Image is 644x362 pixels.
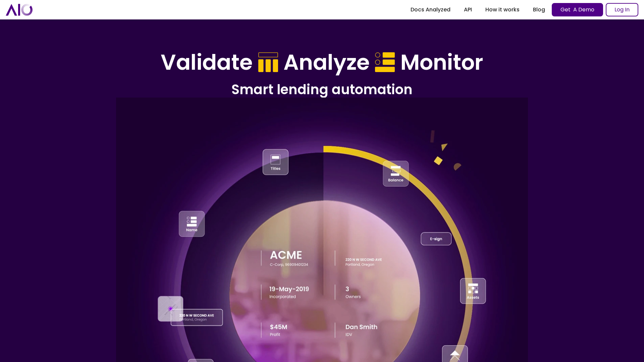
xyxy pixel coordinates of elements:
h2: Smart lending automation [131,81,513,98]
a: Docs Analyzed [404,4,457,16]
a: How it works [479,4,526,16]
h1: Validate [161,50,253,75]
a: Log In [606,3,638,16]
a: Blog [526,4,552,16]
h1: Monitor [400,50,483,75]
a: API [457,4,479,16]
h1: Analyze [283,50,370,75]
a: Get A Demo [552,3,603,16]
a: home [6,4,33,15]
